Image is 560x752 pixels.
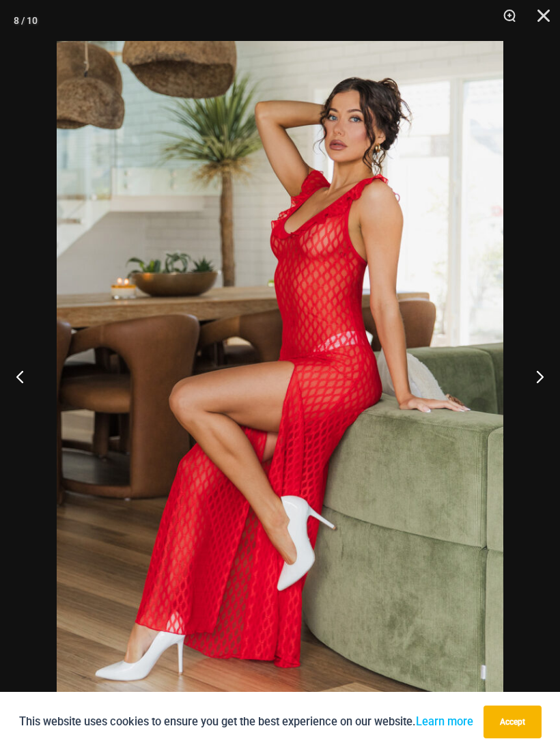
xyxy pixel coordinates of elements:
[509,342,560,410] button: Next
[14,10,38,31] div: 8 / 10
[484,706,542,738] button: Accept
[19,712,473,731] p: This website uses cookies to ensure you get the best experience on our website.
[57,41,503,711] img: Sometimes Red 587 Dress 08
[416,715,473,728] a: Learn more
